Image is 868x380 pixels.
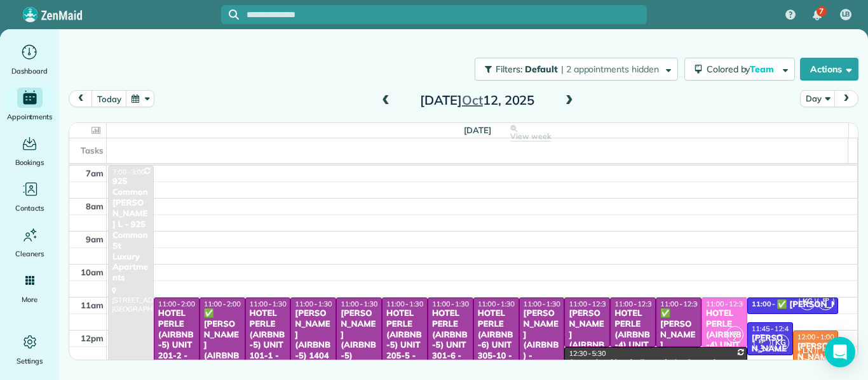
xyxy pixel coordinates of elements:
[825,337,855,367] div: Open Intercom Messenger
[752,324,793,333] span: 11:45 - 12:45
[158,299,195,308] span: 11:00 - 2:00
[727,333,743,345] small: 2
[81,300,104,310] span: 11am
[5,42,54,77] a: Dashboard
[22,293,37,306] span: More
[69,90,93,107] button: prev
[462,92,483,108] span: Oct
[5,332,54,367] a: Settings
[799,293,816,310] span: KG
[475,58,677,81] button: Filters: Default | 2 appointments hidden
[86,201,104,211] span: 8am
[92,90,126,107] button: today
[707,63,778,75] span: Colored by
[5,179,54,214] a: Contacts
[112,176,150,284] div: 925 Common [PERSON_NAME] L - 925 Common St Luxury Apartments
[81,267,104,277] span: 10am
[804,1,831,29] div: 7 unread notifications
[818,350,834,362] small: 2
[7,110,53,123] span: Appointments
[221,10,239,20] button: Focus search
[5,88,54,123] a: Appointments
[15,202,44,214] span: Contacts
[614,299,656,308] span: 11:00 - 12:30
[112,167,146,176] span: 7:00 - 3:00
[684,58,795,81] button: Colored byTeam
[250,299,287,308] span: 11:00 - 1:30
[81,145,104,155] span: Tasks
[464,125,491,135] span: [DATE]
[525,63,559,75] span: Default
[386,299,423,308] span: 11:00 - 1:30
[750,63,776,75] span: Team
[15,156,44,169] span: Bookings
[660,299,702,308] span: 11:00 - 12:30
[569,299,610,308] span: 11:00 - 12:30
[15,247,44,260] span: Cleaners
[524,299,560,308] span: 11:00 - 1:30
[800,58,858,81] button: Actions
[81,333,104,343] span: 12pm
[204,299,241,308] span: 11:00 - 2:00
[478,299,515,308] span: 11:00 - 1:30
[797,332,834,341] span: 12:00 - 1:00
[229,10,239,20] svg: Focus search
[468,58,677,81] a: Filters: Default | 2 appointments hidden
[496,63,522,75] span: Filters:
[561,63,659,75] span: | 2 appointments hidden
[754,341,770,353] small: 1
[17,355,43,367] span: Settings
[341,299,377,308] span: 11:00 - 1:30
[432,299,469,308] span: 11:00 - 1:30
[759,337,766,344] span: EP
[834,90,858,107] button: next
[295,299,332,308] span: 11:00 - 1:30
[11,65,48,77] span: Dashboard
[818,300,834,312] small: 1
[5,225,54,260] a: Cleaners
[86,168,104,178] span: 7am
[569,349,606,358] span: 12:30 - 5:30
[772,334,789,351] span: KG
[398,93,557,107] h2: [DATE] 12, 2025
[799,343,816,360] span: LN
[800,90,835,107] button: Day
[731,329,738,336] span: AR
[822,346,830,353] span: ML
[86,234,104,244] span: 9am
[568,358,743,379] div: Sweeping Hands (Laundry) - Sweeping Hands
[5,133,54,169] a: Bookings
[819,6,824,16] span: 7
[706,299,747,308] span: 11:00 - 12:30
[842,10,850,20] span: LB
[510,131,551,141] span: View week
